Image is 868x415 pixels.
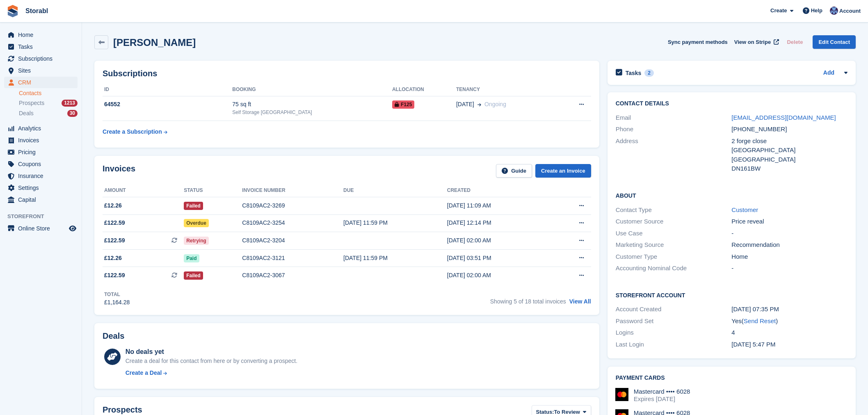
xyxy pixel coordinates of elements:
[232,109,392,116] div: Self Storage [GEOGRAPHIC_DATA]
[103,128,162,136] div: Create a Subscription
[104,298,130,307] div: £1,164.28
[813,35,856,49] a: Edit Contact
[811,7,822,15] span: Help
[616,100,847,107] h2: Contact Details
[103,164,135,178] h2: Invoices
[19,99,78,107] a: Prospects 1213
[4,158,78,170] a: menu
[62,100,78,107] div: 1213
[447,184,551,197] th: Created
[126,369,297,377] a: Create a Deal
[242,219,343,227] div: C8109AC2-3254
[113,37,196,48] h2: [PERSON_NAME]
[731,328,847,337] div: 4
[456,83,557,96] th: Tenancy
[104,201,122,210] span: £12.26
[4,146,78,158] a: menu
[731,305,847,314] div: [DATE] 07:35 PM
[616,317,732,326] div: Password Set
[184,184,242,197] th: Status
[392,100,414,109] span: F125
[104,219,125,227] span: £122.59
[18,41,67,52] span: Tasks
[18,135,67,146] span: Invoices
[616,240,732,250] div: Marketing Source
[616,305,732,314] div: Account Created
[4,170,78,182] a: menu
[626,69,642,77] h2: Tasks
[616,328,732,337] div: Logins
[731,35,781,49] a: View on Stripe
[19,99,44,107] span: Prospects
[242,184,343,197] th: Invoice number
[18,123,67,134] span: Analytics
[447,254,551,262] div: [DATE] 03:51 PM
[744,317,776,324] a: Send Reset
[644,69,654,77] div: 2
[242,254,343,262] div: C8109AC2-3121
[104,271,125,280] span: £122.59
[616,252,732,262] div: Customer Type
[19,89,78,97] a: Contacts
[103,184,184,197] th: Amount
[19,109,78,118] a: Deals 30
[18,65,67,76] span: Sites
[456,100,474,109] span: [DATE]
[7,5,19,17] img: stora-icon-8386f47178a22dfd0bd8f6a31ec36ba5ce8667c1dd55bd0f319d3a0aa187defe.svg
[616,375,847,381] h2: Payment cards
[4,29,78,41] a: menu
[569,298,591,305] a: View All
[4,41,78,52] a: menu
[447,236,551,245] div: [DATE] 02:00 AM
[392,83,456,96] th: Allocation
[616,217,732,226] div: Customer Source
[103,83,232,96] th: ID
[103,69,591,78] h2: Subscriptions
[232,100,392,109] div: 75 sq ft
[616,125,732,134] div: Phone
[484,101,506,107] span: Ongoing
[731,155,847,164] div: [GEOGRAPHIC_DATA]
[734,38,771,46] span: View on Stripe
[731,125,847,134] div: [PHONE_NUMBER]
[447,201,551,210] div: [DATE] 11:09 AM
[616,229,732,238] div: Use Case
[184,237,209,245] span: Retrying
[18,182,67,194] span: Settings
[731,229,847,238] div: -
[731,264,847,273] div: -
[731,146,847,155] div: [GEOGRAPHIC_DATA]
[22,4,51,18] a: Storabl
[616,264,732,273] div: Accounting Nominal Code
[18,223,67,234] span: Online Store
[4,123,78,134] a: menu
[18,77,67,88] span: CRM
[126,357,297,365] div: Create a deal for this contact from here or by converting a prospect.
[67,110,78,117] div: 30
[4,194,78,205] a: menu
[731,341,775,348] time: 2024-12-06 17:47:44 UTC
[103,331,124,341] h2: Deals
[104,291,130,298] div: Total
[731,206,758,213] a: Customer
[103,100,232,109] div: 64552
[731,217,847,226] div: Price reveal
[731,164,847,173] div: DN161BW
[839,7,861,15] span: Account
[242,271,343,280] div: C8109AC2-3067
[783,35,806,49] button: Delete
[731,252,847,262] div: Home
[616,191,847,199] h2: About
[731,240,847,250] div: Recommendation
[232,83,392,96] th: Booking
[103,124,167,139] a: Create a Subscription
[4,223,78,234] a: menu
[104,236,125,245] span: £122.59
[616,291,847,299] h2: Storefront Account
[616,137,732,173] div: Address
[126,347,297,357] div: No deals yet
[535,164,591,178] a: Create an Invoice
[731,317,847,326] div: Yes
[343,184,447,197] th: Due
[770,7,787,15] span: Create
